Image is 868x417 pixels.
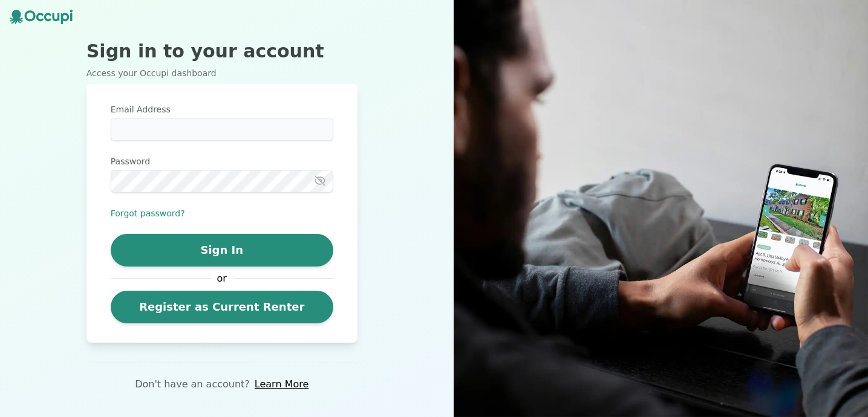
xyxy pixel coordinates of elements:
[111,103,333,115] label: Email Address
[111,291,333,323] a: Register as Current Renter
[111,155,333,167] label: Password
[135,377,250,392] p: Don't have an account?
[211,271,233,286] span: or
[111,207,185,219] button: Forgot password?
[86,67,357,79] p: Access your Occupi dashboard
[86,40,357,62] h2: Sign in to your account
[111,234,333,267] button: Sign In
[255,377,308,392] a: Learn More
